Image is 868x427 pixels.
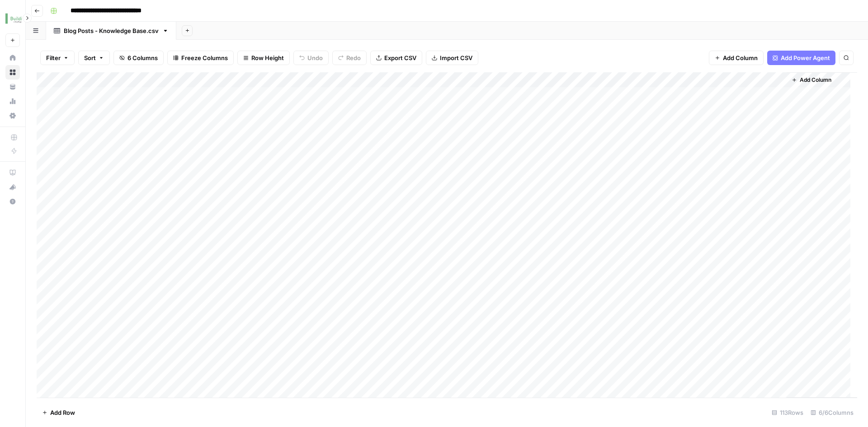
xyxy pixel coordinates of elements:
[5,65,20,80] a: Browse
[5,165,20,180] a: AirOps Academy
[6,180,19,194] div: What's new?
[767,51,835,65] button: Add Power Agent
[293,51,329,65] button: Undo
[5,180,20,194] button: What's new?
[167,51,234,65] button: Freeze Columns
[800,76,831,84] span: Add Column
[384,53,416,62] span: Export CSV
[251,53,284,62] span: Row Height
[5,10,22,27] img: Buildium Logo
[5,80,20,94] a: Your Data
[426,51,478,65] button: Import CSV
[113,51,164,65] button: 6 Columns
[127,53,158,62] span: 6 Columns
[181,53,228,62] span: Freeze Columns
[84,53,96,62] span: Sort
[46,53,61,62] span: Filter
[78,51,110,65] button: Sort
[370,51,422,65] button: Export CSV
[37,405,80,420] button: Add Row
[5,51,20,65] a: Home
[307,53,323,62] span: Undo
[5,194,20,209] button: Help + Support
[807,405,857,420] div: 6/6 Columns
[346,53,361,62] span: Redo
[40,51,75,65] button: Filter
[237,51,290,65] button: Row Height
[768,405,807,420] div: 113 Rows
[709,51,764,65] button: Add Column
[332,51,367,65] button: Redo
[788,74,835,86] button: Add Column
[5,7,20,30] button: Workspace: Buildium
[723,53,758,62] span: Add Column
[5,94,20,108] a: Usage
[50,408,75,417] span: Add Row
[781,53,830,62] span: Add Power Agent
[64,26,159,35] div: Blog Posts - Knowledge Base.csv
[46,22,176,40] a: Blog Posts - Knowledge Base.csv
[5,108,20,123] a: Settings
[440,53,472,62] span: Import CSV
